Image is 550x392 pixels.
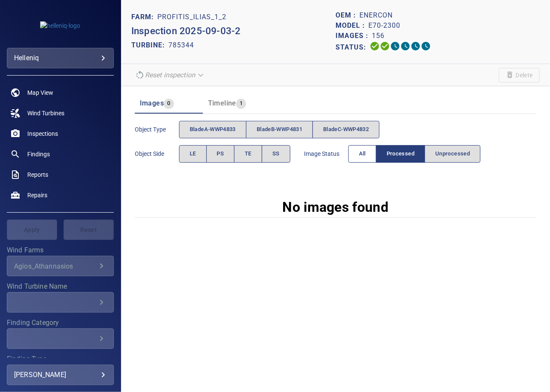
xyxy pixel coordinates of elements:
[246,121,313,138] button: bladeB-WWP4831
[190,125,236,135] span: bladeA-WWP4833
[359,149,366,159] span: All
[27,109,64,117] span: Wind Turbines
[179,145,207,163] button: LE
[131,24,336,38] p: Inspection 2025-09-03-2
[135,149,179,158] span: Object Side
[164,99,174,108] span: 0
[336,10,359,20] p: OEM :
[245,149,252,159] span: TE
[40,21,80,30] img: helleniq-logo
[499,68,540,82] span: Unable to delete the inspection due to your user permissions
[27,129,58,138] span: Inspections
[323,125,369,135] span: bladeC-WWP4832
[145,71,195,79] em: Reset inspection
[27,170,48,179] span: Reports
[217,149,224,159] span: PS
[140,99,164,107] span: Images
[262,145,290,163] button: SS
[131,67,209,82] div: Reset inspection
[236,99,246,108] span: 1
[7,48,114,68] div: helleniq
[131,12,157,22] p: FARM:
[7,256,114,276] div: Wind Farms
[7,319,114,326] label: Finding Category
[14,368,107,382] div: [PERSON_NAME]
[7,144,114,164] a: findings noActive
[348,145,481,163] div: imageStatus
[27,88,53,97] span: Map View
[179,121,380,138] div: objectType
[376,145,425,163] button: Processed
[27,150,50,158] span: Findings
[313,121,379,138] button: bladeC-WWP4832
[348,145,376,163] button: All
[380,41,390,51] svg: Data Formatted 100%
[7,356,114,363] label: Finding Type
[257,125,302,135] span: bladeB-WWP4831
[7,292,114,313] div: Wind Turbine Name
[190,149,196,159] span: LE
[7,164,114,185] a: reports noActive
[179,145,290,163] div: objectSide
[7,247,114,254] label: Wind Farms
[304,149,348,158] span: Image Status
[157,12,226,22] p: Profitis_Ilias_1_2
[336,20,368,31] p: Model :
[7,82,114,103] a: map noActive
[179,121,246,138] button: bladeA-WWP4833
[390,41,400,51] svg: Selecting 0%
[7,283,114,290] label: Wind Turbine Name
[425,145,481,163] button: Unprocessed
[7,328,114,349] div: Finding Category
[168,40,194,50] p: 785344
[131,67,209,82] div: Unable to reset the inspection due to your user permissions
[7,185,114,205] a: repairs noActive
[208,99,236,107] span: Timeline
[359,10,393,20] p: Enercon
[372,31,385,41] p: 156
[206,145,235,163] button: PS
[14,262,96,270] div: Agios_Athannasios
[336,41,370,53] p: Status:
[135,125,179,134] span: Object type
[400,41,411,51] svg: ML Processing 0%
[234,145,262,163] button: TE
[435,149,470,159] span: Unprocessed
[272,149,280,159] span: SS
[131,40,168,50] p: TURBINE:
[336,31,372,41] p: Images :
[7,103,114,123] a: windturbines noActive
[387,149,414,159] span: Processed
[283,197,389,217] p: No images found
[411,41,421,51] svg: Matching 0%
[370,41,380,51] svg: Uploading 100%
[368,20,400,31] p: E70-2300
[7,123,114,144] a: inspections noActive
[421,41,431,51] svg: Classification 0%
[14,51,107,65] div: helleniq
[27,191,47,199] span: Repairs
